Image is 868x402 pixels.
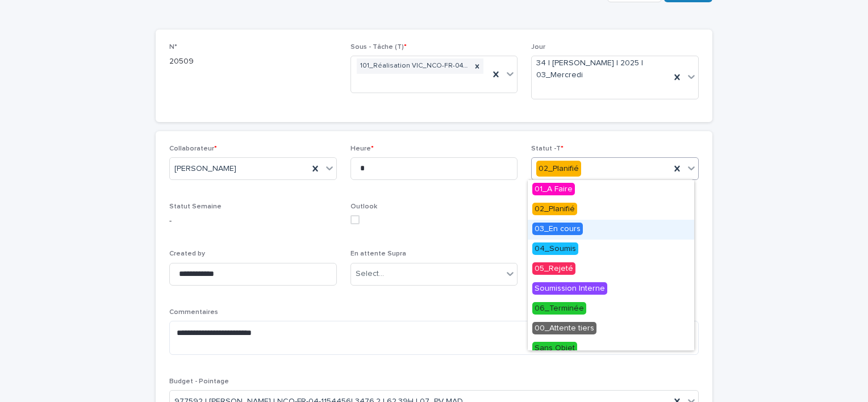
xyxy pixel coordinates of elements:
[174,163,236,175] span: [PERSON_NAME]
[169,250,205,257] span: Created by
[528,200,694,220] div: 02_Planifié
[528,339,694,359] div: Sans Objet
[350,250,406,257] span: En attente Supra
[356,268,384,280] div: Select...
[528,279,694,299] div: Soumission Interne
[532,203,577,215] span: 02_Planifié
[532,322,596,334] span: 00_Attente tiers
[532,242,578,255] span: 04_Soumis
[532,262,575,275] span: 05_Rejeté
[350,203,377,210] span: Outlook
[169,145,217,152] span: Collaborateur
[169,203,222,210] span: Statut Semaine
[528,240,694,259] div: 04_Soumis
[169,309,218,316] span: Commentaires
[350,44,407,51] span: Sous - Tâche (T)
[532,302,586,315] span: 06_Terminée
[532,223,583,235] span: 03_En cours
[532,342,577,354] span: Sans Objet
[528,299,694,319] div: 06_Terminée
[169,378,229,385] span: Budget - Pointage
[169,56,337,68] p: 20509
[536,161,581,177] div: 02_Planifié
[350,145,374,152] span: Heure
[169,44,177,51] span: N°
[528,319,694,339] div: 00_Attente tiers
[528,259,694,279] div: 05_Rejeté
[532,282,607,295] span: Soumission Interne
[357,58,471,74] div: 101_Réalisation VIC_NCO-FR-04-1154456
[169,215,337,227] p: -
[531,44,545,51] span: Jour
[528,180,694,200] div: 01_A Faire
[532,183,575,195] span: 01_A Faire
[531,145,564,152] span: Statut -T
[528,220,694,240] div: 03_En cours
[536,57,666,81] span: 34 | [PERSON_NAME] | 2025 | 03_Mercredi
